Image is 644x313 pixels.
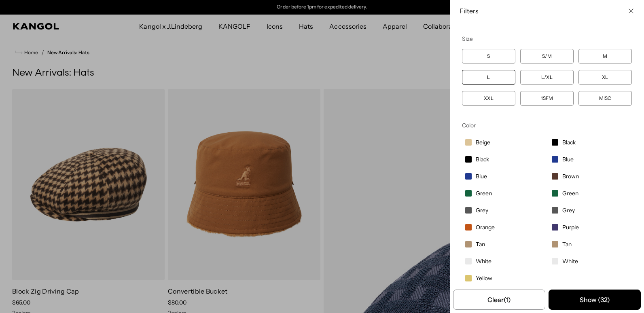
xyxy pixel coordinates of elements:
span: Grey [562,207,575,214]
label: L [462,70,515,85]
div: Color [462,122,632,129]
span: Tan [562,241,572,248]
div: Size [462,35,632,42]
label: L/XL [520,70,574,85]
span: Blue [476,173,487,180]
span: Tan [476,241,485,248]
span: White [476,258,491,265]
label: XL [578,70,632,85]
label: S [462,49,515,63]
span: Brown [562,173,579,180]
label: S/M [520,49,574,63]
span: Black [476,156,489,163]
button: Close filter list [628,8,634,14]
span: White [562,258,578,265]
button: Apply selected filters [549,290,641,310]
label: M [578,49,632,63]
span: Blue [562,156,574,163]
label: XXL [462,91,515,106]
span: Yellow [476,275,492,282]
span: Filters [460,6,625,15]
span: Green [562,190,578,197]
button: Remove all filters [453,290,545,310]
span: Orange [476,224,495,231]
span: Grey [476,207,488,214]
span: Beige [476,139,490,146]
label: 1SFM [520,91,574,106]
label: MISC [578,91,632,106]
span: Purple [562,224,579,231]
span: Black [562,139,576,146]
span: Green [476,190,492,197]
